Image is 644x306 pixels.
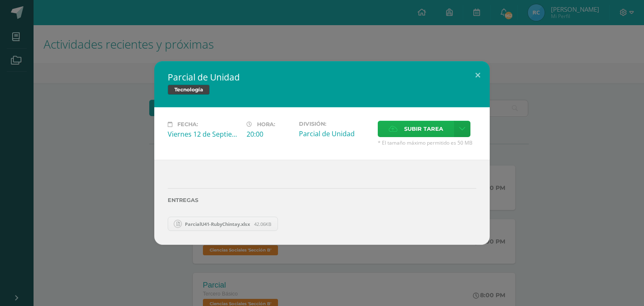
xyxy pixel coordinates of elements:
div: Viernes 12 de Septiembre [168,130,240,139]
span: 42.06KB [254,221,271,227]
a: ParcialU41-RubyChintay.xlsx [168,217,278,231]
label: Entregas [168,197,476,203]
label: División: [299,121,371,127]
span: Fecha: [177,121,198,127]
span: Hora: [257,121,275,127]
h2: Parcial de Unidad [168,71,476,83]
span: * El tamaño máximo permitido es 50 MB [378,139,476,146]
div: 20:00 [247,130,292,139]
span: ParcialU41-RubyChintay.xlsx [181,221,254,227]
span: Tecnología [168,85,210,95]
div: Parcial de Unidad [299,129,371,138]
span: Subir tarea [404,121,443,137]
button: Close (Esc) [466,61,490,90]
